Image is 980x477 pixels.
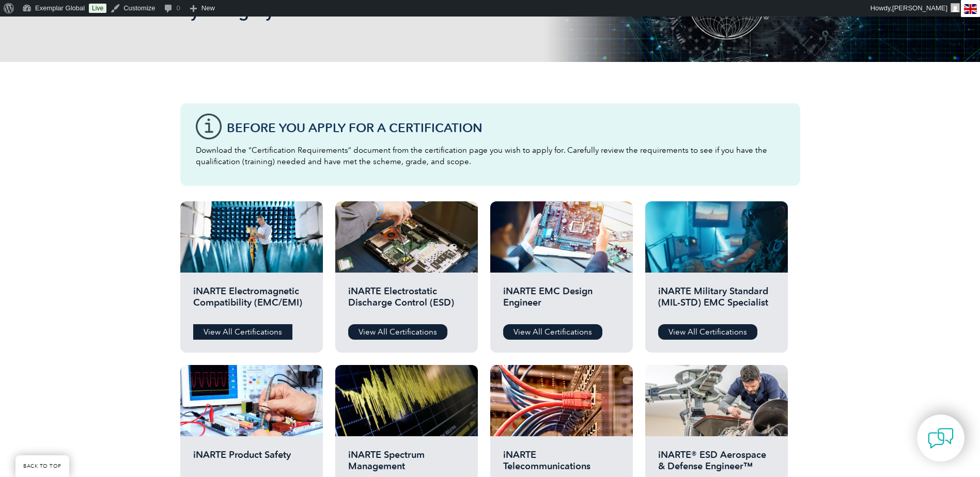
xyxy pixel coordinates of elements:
[503,324,602,340] a: View All Certifications
[193,324,292,340] a: View All Certifications
[15,455,69,477] a: BACK TO TOP
[892,4,947,12] span: [PERSON_NAME]
[196,145,785,167] p: Download the “Certification Requirements” document from the certification page you wish to apply ...
[89,4,106,13] a: Live
[227,121,785,134] h3: Before You Apply For a Certification
[348,324,447,340] a: View All Certifications
[964,4,977,14] img: en
[503,285,620,316] h2: iNARTE EMC Design Engineer
[928,425,954,451] img: contact-chat.png
[658,285,775,316] h2: iNARTE Military Standard (MIL-STD) EMC Specialist
[658,324,757,340] a: View All Certifications
[193,285,310,316] h2: iNARTE Electromagnetic Compatibility (EMC/EMI)
[348,285,465,316] h2: iNARTE Electrostatic Discharge Control (ESD)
